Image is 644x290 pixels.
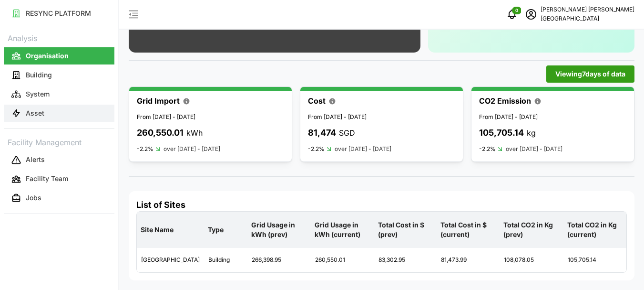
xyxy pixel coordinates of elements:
div: 260,550.01 [311,248,374,272]
p: Facility Management [4,135,114,149]
div: [GEOGRAPHIC_DATA] [137,248,204,272]
div: 108,078.05 [500,248,562,272]
p: RESYNC PLATFORM [26,9,91,18]
p: kWh [186,127,203,139]
span: 0 [515,7,518,14]
p: over [DATE] - [DATE] [506,145,562,154]
a: System [4,85,114,104]
button: RESYNC PLATFORM [4,5,114,22]
a: RESYNC PLATFORM [4,4,114,23]
p: Total Cost in $ (prev) [376,213,435,247]
p: -2.2% [308,145,325,153]
p: -2.2% [137,145,153,153]
p: Alerts [26,155,45,164]
p: Grid Usage in kWh (current) [313,213,372,247]
p: Facility Team [26,174,68,183]
p: over [DATE] - [DATE] [164,145,220,154]
span: Viewing 7 days of data [555,66,625,82]
p: over [DATE] - [DATE] [335,145,391,154]
div: Building [204,248,247,272]
button: schedule [521,5,541,24]
button: Asset [4,105,114,122]
p: Grid Import [137,95,180,107]
p: From [DATE] - [DATE] [479,113,626,122]
p: Cost [308,95,326,107]
p: [GEOGRAPHIC_DATA] [541,14,634,23]
p: Type [206,217,245,242]
p: Organisation [26,51,69,61]
div: 266,398.95 [248,248,310,272]
a: Building [4,65,114,85]
p: Asset [26,108,44,118]
div: 105,705.14 [564,248,626,272]
p: Total CO2 in Kg (prev) [501,213,561,247]
button: Facility Team [4,171,114,188]
a: Facility Team [4,170,114,189]
button: notifications [502,5,521,24]
p: Jobs [26,193,41,203]
div: 81,473.99 [437,248,499,272]
p: From [DATE] - [DATE] [308,113,455,122]
a: Asset [4,104,114,123]
h4: List of Sites [136,199,627,211]
button: System [4,86,114,103]
a: Jobs [4,189,114,208]
p: 260,550.01 [137,126,184,140]
p: Building [26,70,52,80]
button: Viewing7days of data [546,65,634,83]
p: Analysis [4,31,114,44]
p: Grid Usage in kWh (prev) [249,213,309,247]
p: CO2 Emission [479,95,531,107]
a: Alerts [4,150,114,170]
p: From [DATE] - [DATE] [137,113,284,122]
button: Organisation [4,47,114,64]
p: [PERSON_NAME] [PERSON_NAME] [541,5,634,14]
p: Total CO2 in Kg (current) [565,213,624,247]
button: Jobs [4,190,114,207]
a: Organisation [4,46,114,65]
button: Building [4,66,114,84]
p: System [26,89,50,99]
p: 81,474 [308,126,336,140]
p: Site Name [139,217,202,242]
button: Alerts [4,151,114,169]
p: 105,705.14 [479,126,524,140]
p: Total Cost in $ (current) [439,213,498,247]
p: SGD [339,127,355,139]
div: 83,302.95 [375,248,436,272]
p: -2.2% [479,145,496,153]
p: kg [527,127,536,139]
